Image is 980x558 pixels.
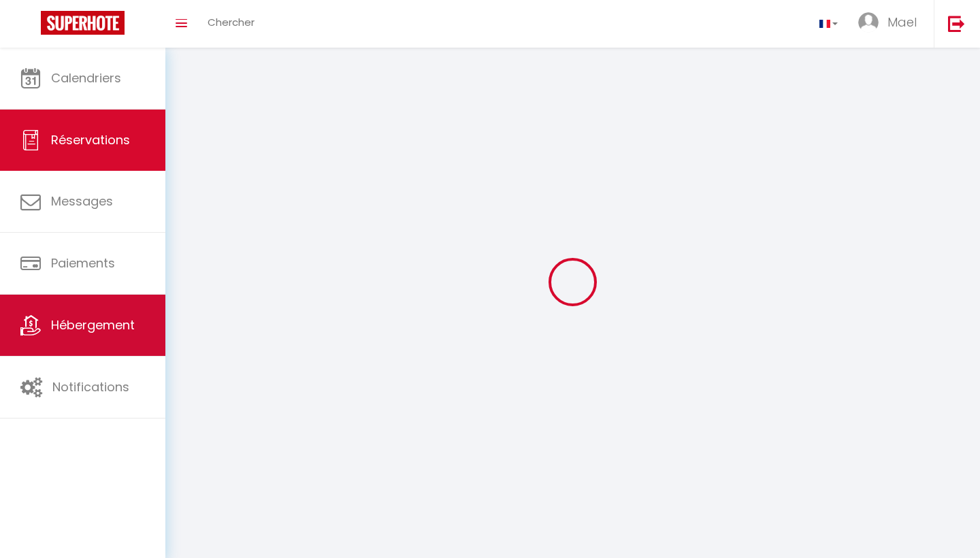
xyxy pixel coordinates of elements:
[51,69,121,86] span: Calendriers
[858,12,879,33] img: ...
[51,316,135,333] span: Hébergement
[887,14,917,31] span: Mael
[51,255,115,272] span: Paiements
[51,131,130,148] span: Réservations
[948,15,965,32] img: logout
[51,193,113,210] span: Messages
[41,11,125,35] img: Super Booking
[52,378,129,395] span: Notifications
[208,15,255,29] span: Chercher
